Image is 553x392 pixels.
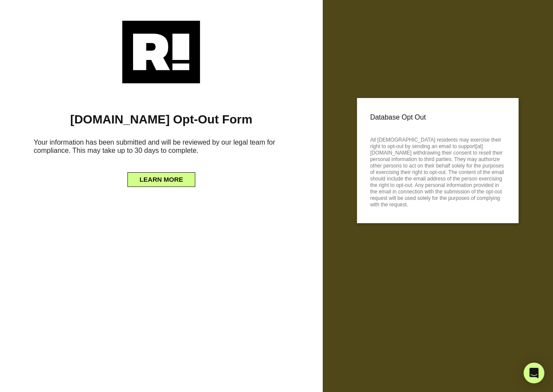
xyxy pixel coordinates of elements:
p: Database Opt Out [370,111,505,124]
h6: Your information has been submitted and will be reviewed by our legal team for compliance. This m... [13,135,310,161]
button: LEARN MORE [127,172,195,187]
a: LEARN MORE [127,174,195,180]
p: All [DEMOGRAPHIC_DATA] residents may exercise their right to opt-out by sending an email to suppo... [370,134,505,208]
img: Retention.com [122,21,200,83]
div: Open Intercom Messenger [524,363,544,383]
h1: [DOMAIN_NAME] Opt-Out Form [13,112,310,127]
